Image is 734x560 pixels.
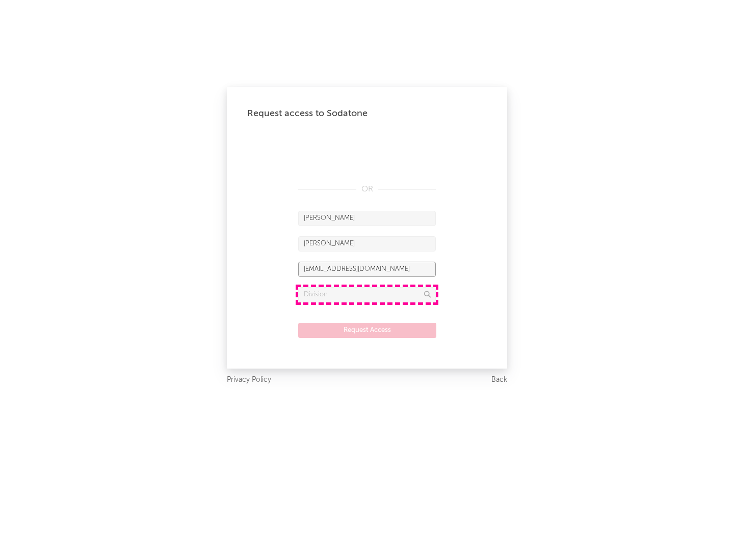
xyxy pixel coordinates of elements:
[227,374,271,386] a: Privacy Policy
[298,323,436,338] button: Request Access
[298,211,436,226] input: First Name
[298,183,436,195] div: OR
[298,287,436,302] input: Division
[491,374,507,386] a: Back
[298,236,436,251] input: Last Name
[298,262,436,277] input: Email
[247,107,487,120] div: Request access to Sodatone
